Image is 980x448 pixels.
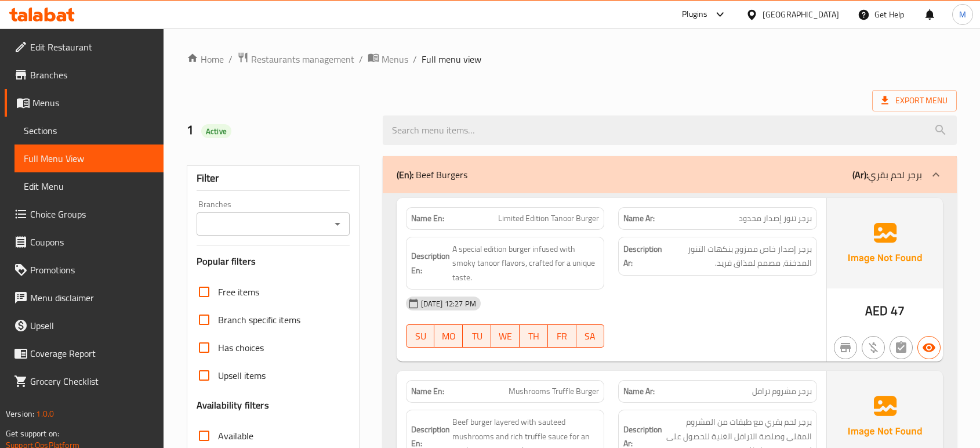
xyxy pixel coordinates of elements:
[187,52,224,66] a: Home
[509,385,599,398] span: Mushrooms Truffle Burger
[467,328,487,345] span: TU
[30,68,154,82] span: Branches
[623,242,662,270] strong: Description Ar:
[827,198,943,288] img: Ae5nvW7+0k+MAAAAAElFTkSuQmCC
[24,151,154,165] span: Full Menu View
[5,284,164,312] a: Menu disclaimer
[763,8,839,21] div: [GEOGRAPHIC_DATA]
[452,242,600,285] span: A special edition burger infused with smoky tanoor flavors, crafted for a unique taste.
[397,166,413,183] b: (En):
[491,324,520,348] button: WE
[24,124,154,138] span: Sections
[30,207,154,221] span: Choice Groups
[623,385,655,398] strong: Name Ar:
[520,324,548,348] button: TH
[14,144,164,172] a: Full Menu View
[739,212,812,225] span: برجر تنور إصدار محدود
[6,426,59,441] span: Get support on:
[890,336,913,359] button: Not has choices
[14,172,164,200] a: Edit Menu
[411,212,444,225] strong: Name En:
[5,61,164,89] a: Branches
[383,115,957,145] input: search
[581,328,600,345] span: SA
[383,156,957,193] div: (En): Beef Burgers(Ar):برجر لحم بقري
[834,336,857,359] button: Not branch specific item
[30,346,154,360] span: Coverage Report
[623,212,655,225] strong: Name Ar:
[5,256,164,284] a: Promotions
[5,33,164,61] a: Edit Restaurant
[218,341,264,355] span: Has choices
[30,291,154,305] span: Menu disclaimer
[959,8,966,21] span: M
[5,367,164,395] a: Grocery Checklist
[30,40,154,54] span: Edit Restaurant
[6,406,34,421] span: Version:
[197,255,350,268] h3: Popular filters
[5,228,164,256] a: Coupons
[439,328,458,345] span: MO
[197,399,269,412] h3: Availability filters
[852,168,922,182] p: برجر لحم بقري
[251,52,354,66] span: Restaurants management
[406,324,435,348] button: SU
[917,336,941,359] button: Available
[218,285,259,299] span: Free items
[201,124,231,138] div: Active
[201,126,231,137] span: Active
[36,406,54,421] span: 1.0.0
[5,339,164,367] a: Coverage Report
[576,324,605,348] button: SA
[852,166,868,183] b: (Ar):
[881,93,948,108] span: Export Menu
[218,368,266,382] span: Upsell items
[665,242,812,270] span: برجر إصدار خاص ممزوج بنكهات التنور المدخنة، مصمم لمذاق فريد.
[187,121,369,139] h2: 1
[411,328,430,345] span: SU
[872,90,957,111] span: Export Menu
[24,179,154,193] span: Edit Menu
[5,312,164,339] a: Upsell
[865,299,888,322] span: AED
[682,8,707,21] div: Plugins
[524,328,543,345] span: TH
[752,385,812,398] span: برجر مشروم ترافل
[197,166,350,191] div: Filter
[218,429,253,443] span: Available
[416,298,481,309] span: [DATE] 12:27 PM
[30,263,154,277] span: Promotions
[434,324,463,348] button: MO
[14,117,164,144] a: Sections
[463,324,491,348] button: TU
[413,52,417,66] li: /
[891,299,905,322] span: 47
[498,212,599,225] span: Limited Edition Tanoor Burger
[218,313,300,327] span: Branch specific items
[397,168,467,182] p: Beef Burgers
[422,52,481,66] span: Full menu view
[548,324,576,348] button: FR
[411,249,450,277] strong: Description En:
[30,374,154,388] span: Grocery Checklist
[411,385,444,398] strong: Name En:
[228,52,233,66] li: /
[359,52,363,66] li: /
[5,89,164,117] a: Menus
[496,328,515,345] span: WE
[237,52,354,67] a: Restaurants management
[30,235,154,249] span: Coupons
[187,52,957,67] nav: breadcrumb
[553,328,572,345] span: FR
[329,216,346,232] button: Open
[30,319,154,333] span: Upsell
[32,96,154,110] span: Menus
[382,52,408,66] span: Menus
[368,52,408,67] a: Menus
[5,200,164,228] a: Choice Groups
[862,336,885,359] button: Purchased item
